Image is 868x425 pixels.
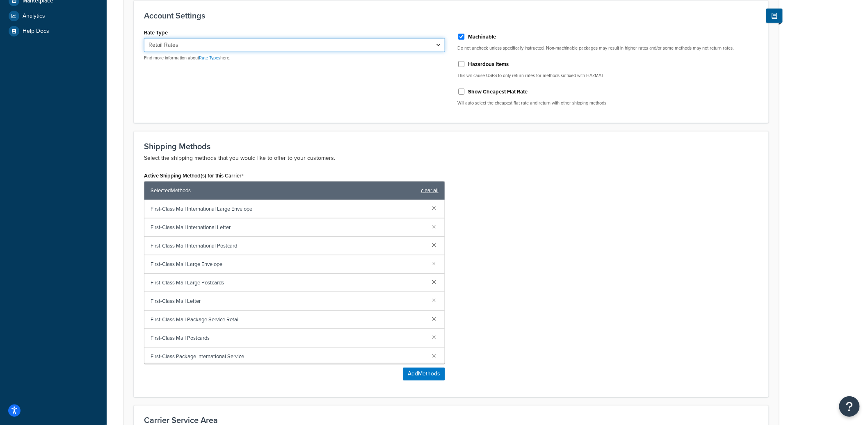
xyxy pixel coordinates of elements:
span: First-Class Mail Package Service Retail [151,314,425,325]
span: First-Class Mail International Letter [151,222,425,233]
label: Rate Type [144,30,168,36]
button: Open Resource Center [839,396,860,417]
button: AddMethods [403,368,445,381]
span: First-Class Mail Large Envelope [151,259,425,270]
label: Machinable [468,33,496,41]
p: Will auto select the cheapest flat rate and return with other shipping methods [457,100,758,106]
span: First-Class Mail Postcards [151,332,425,344]
p: Select the shipping methods that you would like to offer to your customers. [144,153,758,163]
h3: Carrier Service Area [144,416,758,425]
label: Active Shipping Method(s) for this Carrier [144,173,244,179]
button: Show Help Docs [766,9,783,23]
span: Selected Methods [151,185,417,196]
label: Hazardous Items [468,61,509,68]
label: Show Cheapest Flat Rate [468,88,528,95]
span: Analytics [23,13,45,20]
p: Do not uncheck unless specifically instructed. Non-machinable packages may result in higher rates... [457,45,758,51]
span: First-Class Mail Large Postcards [151,277,425,289]
span: First-Class Package International Service [151,351,425,362]
p: Find more information about here. [144,55,445,61]
a: clear all [421,185,439,196]
a: Rate Types [199,55,220,61]
span: First-Class Mail International Postcard [151,240,425,252]
span: First-Class Mail International Large Envelope [151,203,425,215]
span: First-Class Mail Letter [151,295,425,307]
a: Help Docs [6,24,101,39]
h3: Shipping Methods [144,142,758,151]
h3: Account Settings [144,11,758,20]
span: Help Docs [23,28,49,35]
p: This will cause USPS to only return rates for methods suffixed with HAZMAT [457,73,758,79]
a: Analytics [6,9,101,23]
